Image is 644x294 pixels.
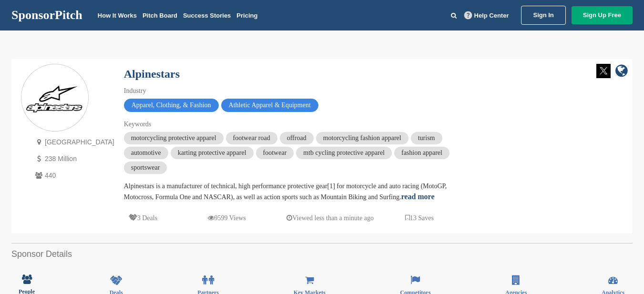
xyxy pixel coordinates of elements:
[296,147,392,159] span: mtb cycling protective apparel
[33,136,114,148] p: [GEOGRAPHIC_DATA]
[208,212,246,224] p: 9599 Views
[226,132,277,144] span: footwear road
[405,212,434,224] p: 13 Saves
[124,99,219,112] span: Apparel, Clothing, & Fashion
[286,212,374,224] p: Viewed less than a minute ago
[124,181,458,203] div: Alpinestars is a manufacturer of technical, high performance protective gear[1] for motorcycle an...
[596,64,611,78] img: Twitter white
[183,12,231,19] a: Success Stories
[411,132,442,144] span: turism
[171,147,254,159] span: karting protective apparel
[124,119,458,130] div: Keywords
[221,99,318,112] span: Athletic Apparel & Equipment
[572,6,633,24] a: Sign Up Free
[316,132,409,144] span: motorcycling fashion apparel
[33,153,114,165] p: 238 Million
[394,147,450,159] span: fashion apparel
[143,12,177,19] a: Pitch Board
[615,64,628,80] a: company link
[129,212,157,224] p: 3 Deals
[124,68,180,80] a: Alpinestars
[521,6,565,25] a: Sign In
[21,81,88,116] img: Sponsorpitch & Alpinestars
[124,132,224,144] span: motorcycling protective apparel
[462,10,511,21] a: Help Center
[124,162,167,174] span: sportswear
[11,248,633,261] h2: Sponsor Details
[236,12,257,19] a: Pricing
[98,12,137,19] a: How It Works
[124,147,168,159] span: automotive
[11,9,82,21] a: SponsorPitch
[401,193,434,201] a: read more
[256,147,294,159] span: footwear
[124,86,458,96] div: Industry
[33,170,114,182] p: 440
[280,132,314,144] span: offroad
